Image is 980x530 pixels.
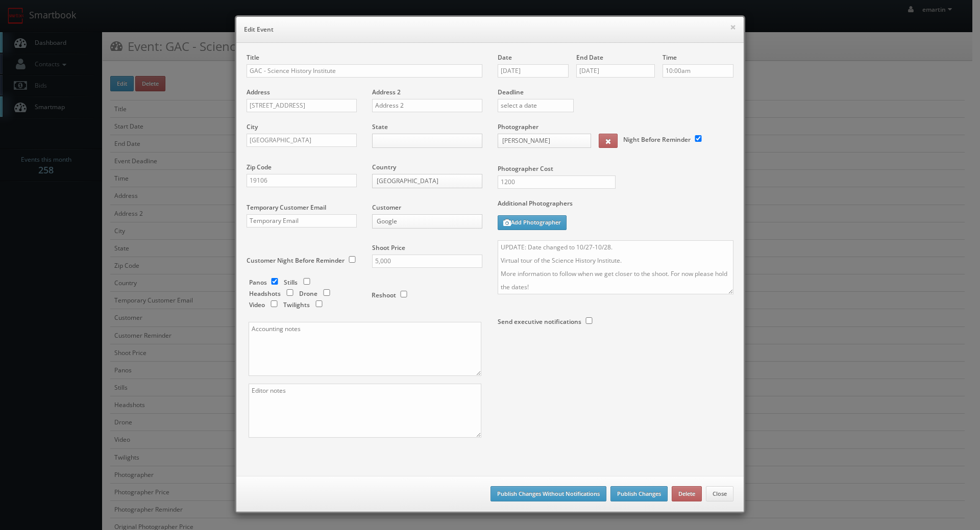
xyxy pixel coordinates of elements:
[249,300,265,309] label: Video
[372,255,482,268] input: Shoot Price
[372,214,482,229] a: Google
[284,278,298,287] label: Stills
[672,486,702,501] button: Delete
[372,88,401,96] label: Address 2
[247,53,259,62] label: Title
[491,486,606,501] button: Publish Changes Without Notifications
[706,486,733,501] button: Close
[244,24,736,35] h6: Edit Event
[498,134,591,148] a: [PERSON_NAME]
[372,203,401,212] label: Customer
[490,88,741,96] label: Deadline
[498,64,569,78] input: Select a date
[576,64,655,78] input: Select a date
[283,300,310,309] label: Twilights
[372,99,482,112] input: Address 2
[247,134,357,147] input: City
[247,174,357,187] input: Zip Code
[498,122,538,131] label: Photographer
[623,135,691,144] label: Night Before Reminder
[247,256,345,265] label: Customer Night Before Reminder
[663,53,677,62] label: Time
[502,134,577,147] span: [PERSON_NAME]
[249,278,267,287] label: Panos
[247,64,482,78] input: Title
[372,122,388,131] label: State
[498,240,733,294] textarea: UPDATE: Date changed to 10/27-10/28. Virtual tour of the Science History Institute. More informat...
[498,199,733,213] label: Additional Photographers
[247,88,270,96] label: Address
[490,164,741,173] label: Photographer Cost
[498,317,581,326] label: Send executive notifications
[610,486,668,501] button: Publish Changes
[247,214,357,228] input: Temporary Email
[372,163,396,171] label: Country
[249,289,281,298] label: Headshots
[247,163,272,171] label: Zip Code
[377,174,469,188] span: [GEOGRAPHIC_DATA]
[299,289,317,298] label: Drone
[372,291,396,299] label: Reshoot
[247,203,326,212] label: Temporary Customer Email
[730,23,736,31] button: ×
[372,243,405,252] label: Shoot Price
[498,175,616,189] input: Photographer Cost
[576,53,603,62] label: End Date
[247,122,258,131] label: City
[372,174,482,188] a: [GEOGRAPHIC_DATA]
[498,215,567,230] button: Add Photographer
[377,215,469,228] span: Google
[498,99,574,112] input: select a date
[247,99,357,112] input: Address
[498,53,512,62] label: Date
